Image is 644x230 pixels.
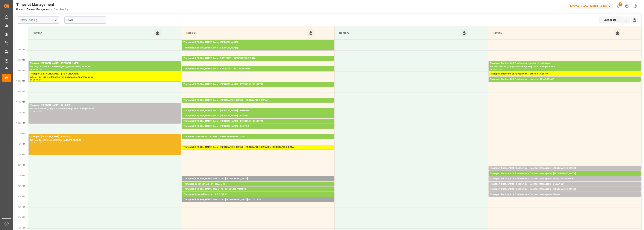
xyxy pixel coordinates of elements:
div: 12:30 [30,142,36,144]
div: Transport Kuehne Mess - m - LA BOISSE [183,193,332,197]
div: 09:30 [30,79,36,81]
div: 09:30 [36,68,42,70]
div: 09:00 [490,68,496,70]
span: 1 [619,2,622,6]
div: Pallets: 6,TU: 880,City: CHOLET,Arrival: [DATE] 00:00:00 [30,139,179,142]
div: Ramp B [184,29,307,36]
div: Transport [PERSON_NAME] Mess - m - ST OUEN L'AUMONE [183,187,332,191]
div: 13:30 [36,142,42,144]
span: 10:30 AM [16,91,25,93]
div: Transport Dachser Cof Foodservice - Dachser messagerie - Mende [490,193,639,197]
input: DD-MM-YYYY [64,16,106,24]
div: Transport [PERSON_NAME] - [PERSON_NAME] [30,62,179,65]
div: Transport Kuehne Mess - m - BEZIERS [183,182,332,186]
div: Pallets: 4,TU: 198,City: [GEOGRAPHIC_DATA],Arrival: [DATE] 00:00:00 [183,102,332,105]
div: Pallets: 5,TU: ,City: [GEOGRAPHIC_DATA],Arrival: [DATE] 00:00:00 [490,81,639,84]
div: Ramp C [338,29,460,36]
span: 3:00 PM [18,185,25,187]
div: Pallets: 1,TU: 45,City: [GEOGRAPHIC_DATA],Arrival: [DATE] 00:00:00 [490,170,639,173]
div: Transport Kuehne Lots - CORSI - SAINT MARTIN DU CRAU [183,135,332,139]
div: Pallets: ,TU: 116,City: [GEOGRAPHIC_DATA],Arrival: [DATE] 00:00:00 [183,113,332,116]
div: Pallets: 19,TU: 647,City: [GEOGRAPHIC_DATA],Arrival: [DATE] 00:00:00 [30,107,179,110]
div: - [36,142,36,144]
a: Timeslot Management [27,8,49,11]
button: open menu [52,17,58,23]
div: Transport Dachser Cof Foodservice - Dachser messagerie - [GEOGRAPHIC_DATA] [490,172,639,176]
div: Pallets: ,TU: 15,City: ST OUEN L'AUMONE,Arrival: [DATE] 00:00:00 [183,191,332,194]
div: Ramp D [491,29,614,36]
div: Pallets: ,TU: 21,City: [GEOGRAPHIC_DATA],Arrival: [DATE] 00:00:00 [183,181,332,184]
div: Transport Dachser Cof Foodservice - pedretti - CESTAS [490,72,639,76]
button: Help Center [623,2,631,10]
div: Pallets: 2,TU: 49,City: [GEOGRAPHIC_DATA],Arrival: [DATE] 00:00:00 [490,197,639,200]
div: Transport [PERSON_NAME] Lots - [PERSON_NAME] - [GEOGRAPHIC_DATA] [183,83,332,86]
div: Pallets: 14,TU: 182,City: [GEOGRAPHIC_DATA],Arrival: [DATE] 00:00:00 [490,65,639,68]
div: Transport Dachser Cof Foodservice - Dachser messagerie - [GEOGRAPHIC_DATA] [490,187,639,191]
div: Pallets: 8,TU: 1233,City: CARQUEFOU,Arrival: [DATE] 00:00:00 [183,50,332,53]
input: Type to search/select [18,16,59,24]
div: Transport Dachser Cof Foodservice - Dachser messagerie - [GEOGRAPHIC_DATA] [490,166,639,170]
div: Transport Dachser Cof Foodservice - pedretti - CHAPONNAY [490,77,639,81]
span: 4:00 PM [18,206,25,208]
span: 2:00 PM [18,164,25,166]
div: Transport [PERSON_NAME] Lots - SAVERNE - ~DUTTLENHEIM [183,67,332,71]
div: Transport [PERSON_NAME] Lots - [PERSON_NAME] [183,46,332,50]
span: 11:30 AM [16,112,25,114]
div: Melitta Europa GmbH & Co. KG [569,3,613,9]
div: 11:00 [30,110,36,112]
div: Pallets: 1,TU: 70,City: ~[GEOGRAPHIC_DATA],Arrival: [DATE] 00:00:00 [183,71,332,74]
div: Pallets: ,TU: 63,City: [GEOGRAPHIC_DATA],Arrival: [DATE] 00:00:00 [490,176,639,179]
span: 4:30 PM [18,216,25,218]
div: Transport Dachser Cof Foodservice - Dachser messagerie - Lezignan-Corbieres [490,177,639,181]
div: Pallets: ,TU: 95,City: RUFFEC,Arrival: [DATE] 00:00:00 [183,128,332,131]
span: 9:30 AM [18,70,25,72]
div: Pallets: ,TU: 80,City: [GEOGRAPHIC_DATA],Arrival: [DATE] 00:00:00 [183,186,332,189]
div: Pallets: 1,TU: 549,City: [GEOGRAPHIC_DATA],Arrival: [DATE] 00:00:00 [30,76,179,79]
div: Transport [PERSON_NAME] Lots - [PERSON_NAME] - RUFFEC [183,114,332,118]
div: Transport Dachser Cof Foodservice - Dachser messagerie - BESANCON [490,182,639,186]
div: Pallets: 4,TU: 489,City: RUFFEC,Arrival: [DATE] 00:00:00 [183,118,332,121]
button: Melitta Europa GmbH & Co. KG [569,2,614,10]
div: Transport [PERSON_NAME] Lots - GAVIGNET - [GEOGRAPHIC_DATA] [183,57,332,60]
button: show 1 new notifications [614,2,623,10]
span: 12:00 PM [16,122,25,124]
div: Pallets: 1,TU: 233,City: [GEOGRAPHIC_DATA],Arrival: [DATE] 00:00:00 [183,86,332,89]
div: 12:00 [36,110,42,112]
div: Pallets: 13,TU: 708,City: [GEOGRAPHIC_DATA],Arrival: [DATE] 00:00:00 [183,60,332,63]
div: Transport Dachser Cof Foodservice - welter - Leudelange [490,62,639,65]
div: Timeslot Management [16,2,69,7]
div: Transport [PERSON_NAME] - CHOLET [30,135,179,139]
div: Dashboard [599,16,622,23]
div: Transport [PERSON_NAME] Mess - m - [GEOGRAPHIC_DATA] [183,177,332,181]
div: Transport [PERSON_NAME] Lots - [GEOGRAPHIC_DATA] - [GEOGRAPHIC_DATA] [183,98,332,102]
div: Transport [PERSON_NAME] Lots - [PERSON_NAME] [183,41,332,44]
div: Pallets: ,TU: 848,City: [GEOGRAPHIC_DATA][PERSON_NAME],Arrival: [DATE] 00:00:00 [183,139,332,142]
div: Pallets: ,TU: 7,City: [GEOGRAPHIC_DATA],Arrival: [DATE] 00:00:00 [30,65,179,68]
div: Pallets: ,TU: 52,City: [GEOGRAPHIC_DATA],Arrival: [DATE] 00:00:00 [183,149,332,152]
span: 10:00 AM [16,80,25,82]
div: Transport [PERSON_NAME] Lots - [PERSON_NAME] - RUFFEC [183,124,332,128]
div: - [36,110,36,112]
span: 9:00 AM [18,59,25,61]
div: Ramp A [31,29,154,36]
div: Transport [PERSON_NAME] - CHOLET [30,103,179,107]
span: 1:00 PM [18,143,25,145]
div: 09:30 [496,68,502,70]
span: 11:00 AM [16,101,25,103]
div: Pallets: 1,TU: ,City: [GEOGRAPHIC_DATA][PERSON_NAME],Arrival: [DATE] 00:00:00 [183,197,332,200]
div: Pallets: ,TU: 14,City: [GEOGRAPHIC_DATA],Arrival: [DATE] 00:00:00 [183,202,332,205]
div: Pallets: 2,TU: 5,City: Lezignan-[GEOGRAPHIC_DATA],Arrival: [DATE] 00:00:00 [490,181,639,184]
div: 10:00 [36,79,42,81]
div: Transport [PERSON_NAME] Lots - [GEOGRAPHIC_DATA] - [GEOGRAPHIC_DATA] EN [GEOGRAPHIC_DATA] [183,145,332,149]
span: 5:00 PM [18,227,25,229]
a: Home [16,8,22,11]
div: - [36,79,36,81]
div: Pallets: 3,TU: 48,City: CESTAS,Arrival: [DATE] 00:00:00 [490,76,639,79]
div: Transport [PERSON_NAME] Lots - [PERSON_NAME] - [GEOGRAPHIC_DATA] [183,119,332,123]
span: 8:30 AM [18,49,25,51]
div: Pallets: ,TU: 401,City: [GEOGRAPHIC_DATA],Arrival: [DATE] 00:00:00 [183,123,332,126]
span: 3:30 PM [18,195,25,197]
div: 09:00 [30,68,36,70]
span: 1:30 PM [18,153,25,156]
div: Transport [PERSON_NAME] Mess - m - [GEOGRAPHIC_DATA] DU TILLEUL [183,198,332,202]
